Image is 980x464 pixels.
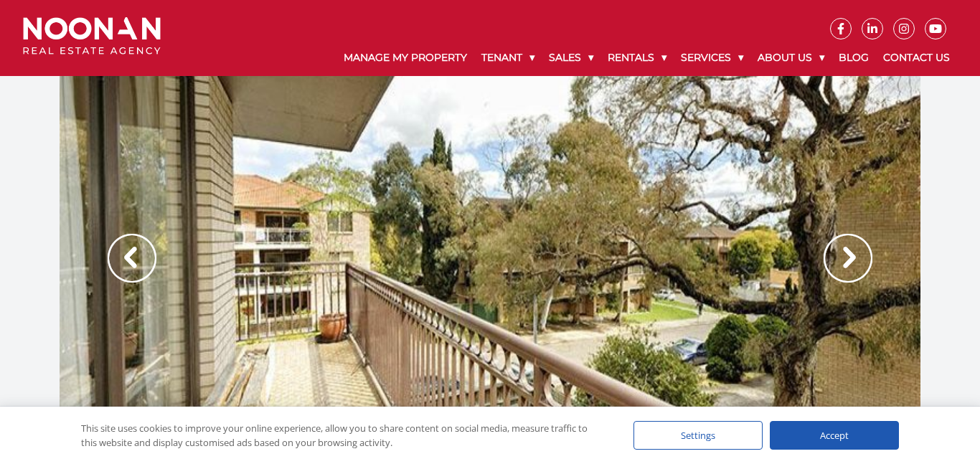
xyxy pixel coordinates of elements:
[600,39,674,76] a: Rentals
[542,39,600,76] a: Sales
[674,39,750,76] a: Services
[770,421,899,450] div: Accept
[824,234,872,283] img: Arrow slider
[633,421,763,450] div: Settings
[876,39,957,76] a: Contact Us
[831,39,876,76] a: Blog
[336,39,474,76] a: Manage My Property
[23,17,161,55] img: Noonan Real Estate Agency
[474,39,542,76] a: Tenant
[108,234,156,283] img: Arrow slider
[81,421,605,450] div: This site uses cookies to improve your online experience, allow you to share content on social me...
[750,39,831,76] a: About Us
